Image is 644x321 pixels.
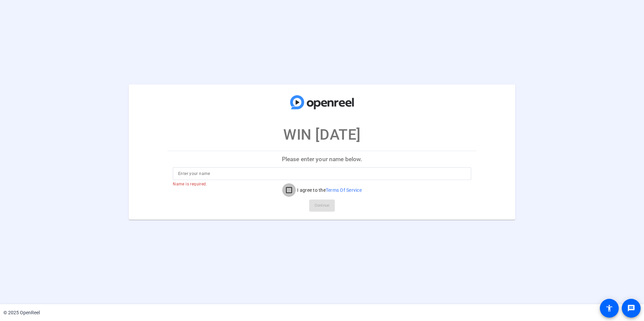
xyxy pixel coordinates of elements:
div: © 2025 OpenReel [3,309,40,316]
img: company-logo [288,91,356,113]
mat-error: Name is required. [173,180,466,187]
p: Please enter your name below. [167,151,477,167]
mat-icon: message [627,304,635,312]
p: WIN [DATE] [283,123,361,146]
mat-icon: accessibility [605,304,613,312]
label: I agree to the [296,187,362,193]
a: Terms Of Service [326,187,362,193]
input: Enter your name [178,170,466,178]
